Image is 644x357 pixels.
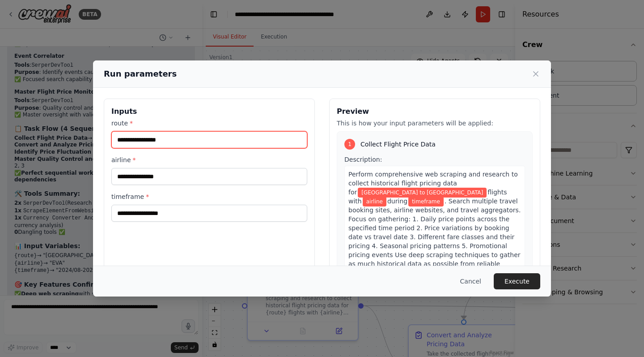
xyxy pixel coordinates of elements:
[360,140,436,149] span: Collect Flight Price Data
[111,106,307,117] h3: Inputs
[344,139,355,150] div: 1
[358,188,487,198] span: Variable: route
[104,68,177,80] h2: Run parameters
[337,106,533,117] h3: Preview
[408,197,444,206] span: Variable: timeframe
[387,198,407,205] span: during
[453,273,488,289] button: Cancel
[348,198,521,294] span: . Search multiple travel booking sites, airline websites, and travel aggregators. Focus on gather...
[111,155,307,164] label: airline
[344,156,382,163] span: Description:
[111,192,307,201] label: timeframe
[348,171,518,196] span: Perform comprehensive web scraping and research to collect historical flight pricing data for
[111,119,307,128] label: route
[494,273,540,289] button: Execute
[363,197,386,206] span: Variable: airline
[337,119,533,128] p: This is how your input parameters will be applied:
